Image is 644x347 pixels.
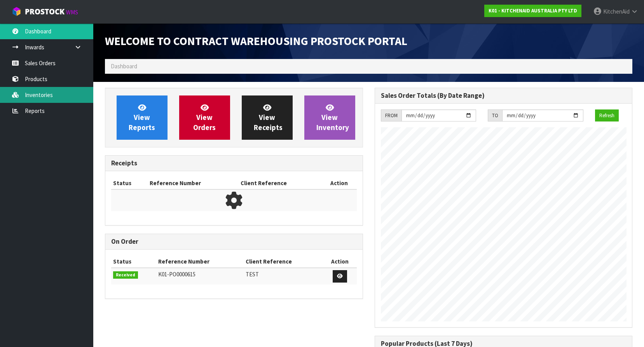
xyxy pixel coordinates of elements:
a: ViewOrders [179,95,230,140]
small: WMS [66,9,78,16]
span: Received [113,271,138,279]
strong: K01 - KITCHENAID AUSTRALIA PTY LTD [489,7,577,14]
span: View Orders [193,103,216,132]
span: Welcome to Contract Warehousing ProStock Portal [105,34,407,48]
th: Status [111,255,156,268]
th: Action [323,255,357,268]
th: Status [111,177,148,189]
h3: Sales Order Totals (By Date Range) [381,92,627,99]
a: ViewReceipts [242,95,293,140]
td: TEST [244,268,323,285]
th: Reference Number [156,255,243,268]
h3: On Order [111,238,357,245]
div: FROM [381,109,401,122]
span: View Receipts [254,103,283,132]
th: Action [321,177,357,189]
div: TO [488,109,502,122]
a: ViewInventory [304,95,355,140]
th: Client Reference [239,177,321,189]
th: Client Reference [244,255,323,268]
span: View Reports [129,103,155,132]
a: ViewReports [117,95,168,140]
img: cube-alt.png [12,7,21,16]
span: Dashboard [111,62,137,70]
td: K01-PO0000615 [156,268,243,285]
span: View Inventory [316,103,349,132]
th: Reference Number [148,177,239,189]
h3: Receipts [111,160,357,167]
span: KitchenAid [603,8,630,15]
span: ProStock [25,7,65,17]
button: Refresh [595,109,619,122]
